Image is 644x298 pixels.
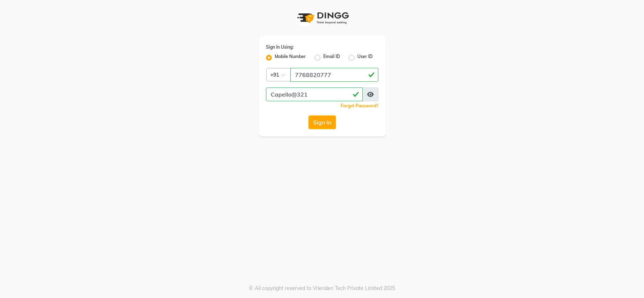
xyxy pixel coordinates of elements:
label: User ID [357,53,373,62]
input: Username [266,87,363,101]
a: Forgot Password? [341,103,378,109]
label: Mobile Number [275,53,306,62]
label: Sign In Using: [266,44,294,50]
label: Email ID [323,53,340,62]
img: logo1.svg [293,7,351,29]
button: Sign In [308,115,336,129]
input: Username [290,68,378,82]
